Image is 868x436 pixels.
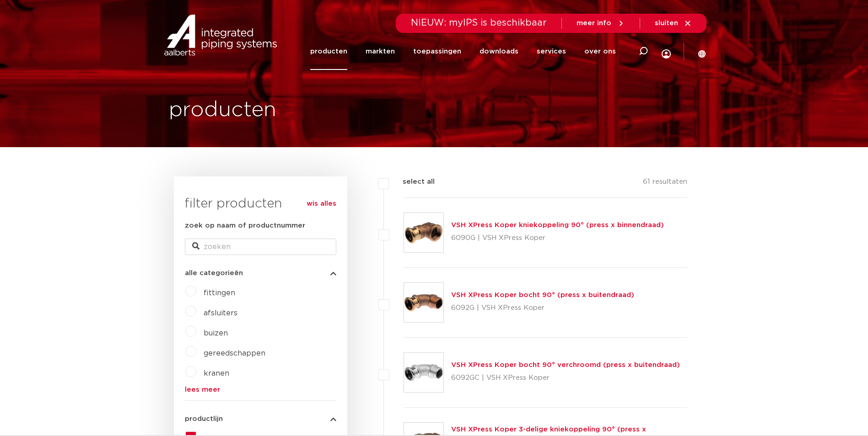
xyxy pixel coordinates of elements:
h3: filter producten [185,195,336,213]
h1: producten [169,96,276,125]
a: kranen [204,370,229,377]
span: alle categorieën [185,270,243,276]
span: sluiten [655,20,678,27]
span: NIEUW: myIPS is beschikbaar [411,18,547,27]
a: meer info [577,19,625,27]
div: my IPS [662,30,671,73]
span: productlijn [185,415,223,422]
a: downloads [480,33,518,70]
img: Thumbnail for VSH XPress Koper bocht 90° verchroomd (press x buitendraad) [404,353,443,392]
a: services [537,33,566,70]
a: VSH XPress Koper bocht 90° verchroomd (press x buitendraad) [451,362,680,368]
a: VSH XPress Koper bocht 90° (press x buitendraad) [451,292,634,298]
button: productlijn [185,415,336,422]
label: select all [389,176,435,187]
button: alle categorieën [185,270,336,276]
a: fittingen [204,289,235,297]
input: zoeken [185,239,336,255]
a: VSH XPress Koper kniekoppeling 90° (press x binnendraad) [451,222,664,229]
a: over ons [584,33,616,70]
span: meer info [577,20,611,27]
a: afsluiters [204,309,237,317]
nav: Menu [310,33,616,70]
p: 6090G | VSH XPress Koper [451,231,664,245]
a: sluiten [655,19,692,27]
a: toepassingen [413,33,461,70]
a: buizen [204,330,228,337]
a: markten [366,33,395,70]
img: Thumbnail for VSH XPress Koper kniekoppeling 90° (press x binnendraad) [404,213,443,252]
label: zoek op naam of productnummer [185,220,305,231]
p: 6092GC | VSH XPress Koper [451,371,680,385]
p: 6092G | VSH XPress Koper [451,301,634,315]
a: lees meer [185,386,336,393]
a: gereedschappen [204,350,265,357]
p: 61 resultaten [643,176,687,191]
img: Thumbnail for VSH XPress Koper bocht 90° (press x buitendraad) [404,283,443,322]
a: wis alles [307,198,336,209]
a: producten [310,33,347,70]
